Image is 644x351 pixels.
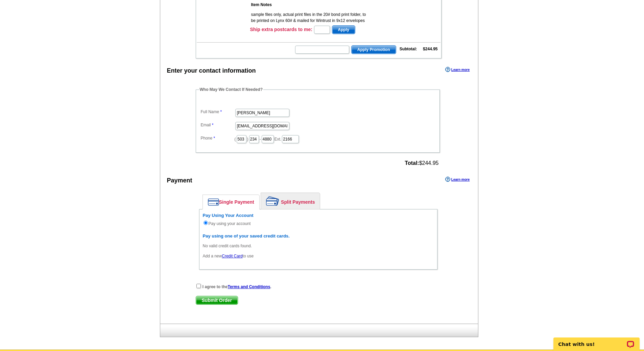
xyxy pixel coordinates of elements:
[332,26,355,34] span: Apply
[201,109,235,115] label: Full Name
[199,86,263,93] legend: Who May We Contact If Needed?
[405,160,438,166] span: $244.95
[203,213,434,218] h6: Pay Using Your Account
[250,26,312,32] h3: Ship extra postcards to me:
[167,176,192,185] div: Payment
[261,193,320,209] a: Split Payments
[196,296,238,304] span: Submit Order
[352,46,396,54] span: Apply Promotion
[199,133,436,144] dd: ( ) - Ext.
[423,47,437,51] strong: $244.95
[203,213,434,227] div: Pay using your account
[222,254,242,258] a: Credit Card
[203,195,259,209] a: Single Payment
[203,253,434,259] p: Add a new to use
[251,11,368,36] td: sample files only, actual print files in the 20# bond print folder, to be printed on Lynx 60# & m...
[405,160,419,166] strong: Total:
[332,25,355,34] button: Apply
[201,122,235,128] label: Email
[201,135,235,141] label: Phone
[266,196,279,206] img: split-payment.png
[208,198,219,206] img: single-payment.png
[202,284,271,289] strong: I agree to the .
[351,45,396,54] button: Apply Promotion
[167,66,256,75] div: Enter your contact information
[203,233,434,239] h6: Pay using one of your saved credit cards.
[445,67,470,72] a: Learn more
[251,1,368,8] th: Item Notes
[203,243,434,249] p: No valid credit cards found.
[445,177,470,182] a: Learn more
[400,47,417,51] strong: Subtotal:
[228,284,270,289] a: Terms and Conditions
[549,330,644,351] iframe: LiveChat chat widget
